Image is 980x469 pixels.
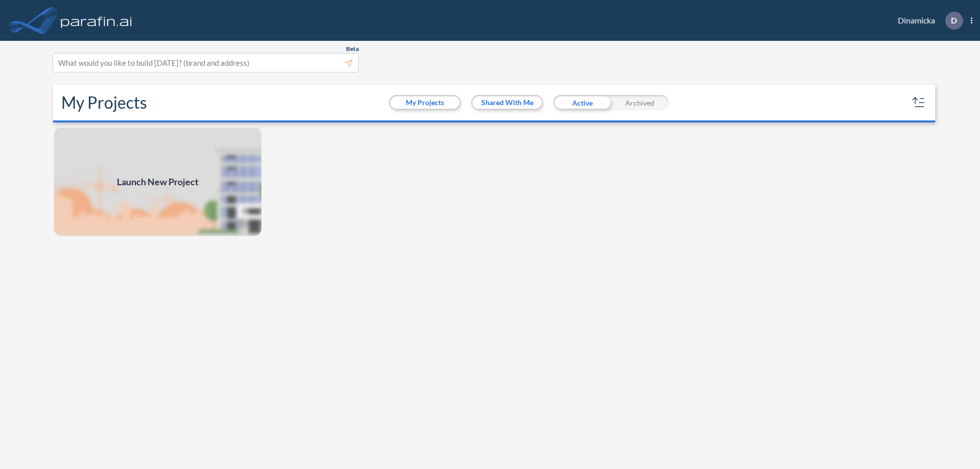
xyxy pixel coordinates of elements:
[390,96,459,109] button: My Projects
[611,95,669,110] div: Archived
[61,93,147,112] h2: My Projects
[553,95,611,110] div: Active
[59,10,134,31] img: logo
[53,127,262,237] a: Launch New Project
[911,94,927,111] button: sort
[473,96,542,109] button: Shared With Me
[346,45,359,53] span: Beta
[53,127,262,237] img: add
[117,175,199,189] span: Launch New Project
[883,12,972,30] div: Dinamicka
[951,16,957,25] p: D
